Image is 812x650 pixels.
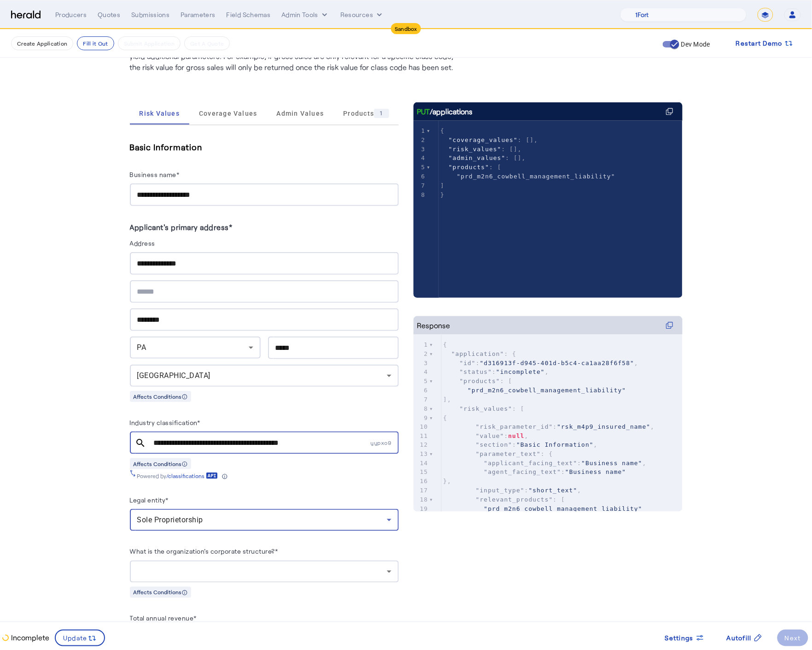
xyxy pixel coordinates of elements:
[565,469,626,476] span: "Business name"
[391,23,421,34] div: Sandbox
[441,127,445,134] span: {
[130,223,233,231] label: Applicant's primary address*
[444,414,448,421] span: {
[476,423,553,430] span: "risk_parameter_id"
[199,110,257,117] span: Coverage Values
[340,10,384,19] button: Resources dropdown menu
[414,349,430,359] div: 2
[414,136,427,145] div: 2
[496,368,545,375] span: "incomplete"
[181,10,216,19] div: Parameters
[516,442,594,449] span: "Basic Information"
[441,154,526,161] span: : [],
[167,472,218,479] a: /classifications
[137,472,228,479] div: Powered by
[444,432,529,439] span: : ,
[441,146,522,153] span: : [],
[460,378,500,384] span: "products"
[414,367,430,377] div: 4
[414,477,430,486] div: 16
[449,146,502,153] span: "risk_values"
[63,633,88,643] span: Update
[417,106,473,117] div: /applications
[130,496,169,504] label: Legal entity*
[444,423,655,430] span: : ,
[460,360,476,366] span: "id"
[414,377,430,386] div: 5
[476,487,525,494] span: "input_type"
[414,431,430,441] div: 11
[444,360,639,366] span: : ,
[444,442,598,449] span: : ,
[343,109,389,118] span: Products
[414,404,430,414] div: 8
[414,386,430,395] div: 6
[480,360,634,366] span: "d316913f-d945-401d-b5c4-ca1aa28f6f58"
[460,368,492,375] span: "status"
[441,164,502,171] span: : [
[414,496,430,505] div: 18
[130,171,180,178] label: Business name*
[414,145,427,154] div: 3
[374,109,389,118] div: 1
[130,458,191,469] div: Affects Conditions
[277,110,324,117] span: Admin Values
[444,469,626,476] span: :
[137,343,146,352] span: PA
[476,442,512,449] span: "section"
[414,459,430,468] div: 14
[444,368,549,375] span: : ,
[444,496,566,503] span: : [
[11,36,73,50] button: Create Application
[414,450,430,459] div: 13
[371,439,399,447] span: yypxo9
[118,36,181,50] button: Submit Application
[414,316,683,493] herald-code-block: Response
[444,378,513,384] span: : [
[98,10,120,19] div: Quotes
[484,460,578,467] span: "applicant_facing_text"
[484,506,643,513] span: "prd_m2n6_cowbell_management_liability"
[449,164,489,171] span: "products"
[227,10,271,19] div: Field Schemas
[460,405,513,412] span: "risk_values"
[130,419,200,426] label: Industry classification*
[281,10,329,19] button: internal dropdown menu
[457,173,615,180] span: "prd_m2n6_cowbell_management_liability"
[414,422,430,431] div: 10
[11,11,41,19] img: Herald Logo
[130,587,191,598] div: Affects Conditions
[444,396,452,403] span: ],
[665,633,694,643] span: Settings
[137,371,211,380] span: [GEOGRAPHIC_DATA]
[729,35,801,52] button: Restart Demo
[449,154,506,161] span: "admin_values"
[414,359,430,368] div: 3
[414,126,427,136] div: 1
[55,630,105,646] button: Update
[441,182,445,189] span: ]
[736,38,783,49] span: Restart Demo
[557,423,651,430] span: "rsk_m4p9_insured_name"
[444,478,452,485] span: },
[444,405,525,412] span: : [
[414,505,430,514] div: 19
[137,515,204,524] span: Sole Proprietorship
[77,36,114,50] button: Fill it Out
[184,36,230,50] button: Get A Quote
[130,140,399,154] h5: Basic Information
[529,487,578,494] span: "short_text"
[130,437,152,449] mat-icon: search
[414,340,430,349] div: 1
[130,548,278,555] label: What is the organization's corporate structure?*
[582,460,643,467] span: "Business name"
[414,181,427,190] div: 7
[476,496,553,503] span: "relevant_products"
[444,451,553,458] span: : {
[417,320,450,331] div: Response
[414,163,427,172] div: 5
[449,136,518,143] span: "coverage_values"
[679,40,710,49] label: Dev Mode
[719,630,770,646] button: Autofill
[467,387,626,394] span: "prd_m2n6_cowbell_management_liability"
